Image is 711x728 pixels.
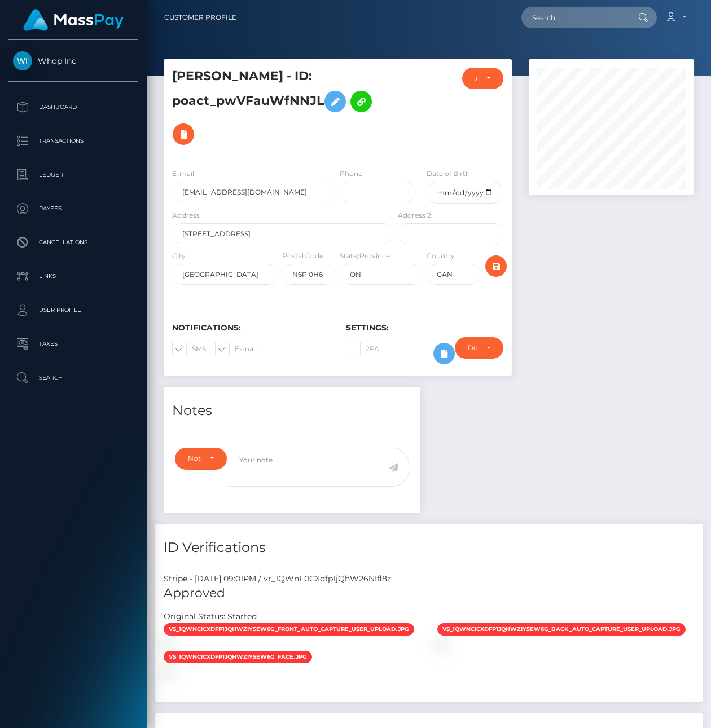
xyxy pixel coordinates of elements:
[164,651,312,663] span: vs_1QWnCICXdfp1jQhWziy5ew6G_face.jpg
[13,336,134,352] p: Taxes
[8,296,138,324] a: User Profile
[437,623,686,636] span: vs_1QWnCICXdfp1jQhWziy5ew6G_back_auto_capture_user_upload.jpg
[188,454,201,463] div: Note Type
[164,623,414,636] span: vs_1QWnCICXdfp1jQhWziy5ew6G_front_auto_capture_user_upload.jpg
[475,74,477,83] div: ACTIVE
[521,7,627,28] input: Search...
[164,640,173,649] img: vr_1QWnF0CXdfp1jQhW26NIfl8zfile_1QWnDqCXdfp1jQhWdMXm8J4U
[172,251,186,261] label: City
[172,342,206,356] label: SMS
[8,262,138,290] a: Links
[172,68,387,151] h5: [PERSON_NAME] - ID: poact_pwVFauWfNNJL
[164,668,173,677] img: vr_1QWnF0CXdfp1jQhW26NIfl8zfile_1QWnEmCXdfp1jQhWlG0V17n4
[155,573,703,585] div: Stripe - [DATE] 09:01PM / vr_1QWnF0CXdfp1jQhW26NIfl8z
[8,127,138,155] a: Transactions
[13,268,134,285] p: Links
[164,538,694,558] h4: ID Verifications
[172,323,329,333] h6: Notifications:
[13,200,134,217] p: Payees
[346,323,503,333] h6: Settings:
[468,343,477,352] div: Do not require
[13,302,134,319] p: User Profile
[8,330,138,358] a: Taxes
[13,51,32,70] img: Whop Inc
[462,68,503,89] button: ACTIVE
[13,234,134,251] p: Cancellations
[346,342,379,356] label: 2FA
[398,210,431,220] label: Address 2
[427,169,470,179] label: Date of Birth
[172,169,194,179] label: E-mail
[455,337,503,359] button: Do not require
[13,99,134,116] p: Dashboard
[164,6,236,29] a: Customer Profile
[13,369,134,386] p: Search
[437,640,446,649] img: vr_1QWnF0CXdfp1jQhW26NIfl8zfile_1QWnEGCXdfp1jQhWaYda9Q9g
[8,161,138,189] a: Ledger
[340,169,362,179] label: Phone
[164,585,694,602] h5: Approved
[215,342,257,356] label: E-mail
[23,9,124,31] img: MassPay Logo
[13,133,134,149] p: Transactions
[340,251,390,261] label: State/Province
[13,166,134,183] p: Ledger
[175,448,227,469] button: Note Type
[164,611,257,621] h7: Original Status: Started
[8,364,138,392] a: Search
[282,251,323,261] label: Postal Code
[172,401,412,421] h4: Notes
[427,251,455,261] label: Country
[8,93,138,121] a: Dashboard
[8,195,138,223] a: Payees
[8,56,138,66] span: Whop Inc
[172,210,200,220] label: Address
[8,228,138,257] a: Cancellations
